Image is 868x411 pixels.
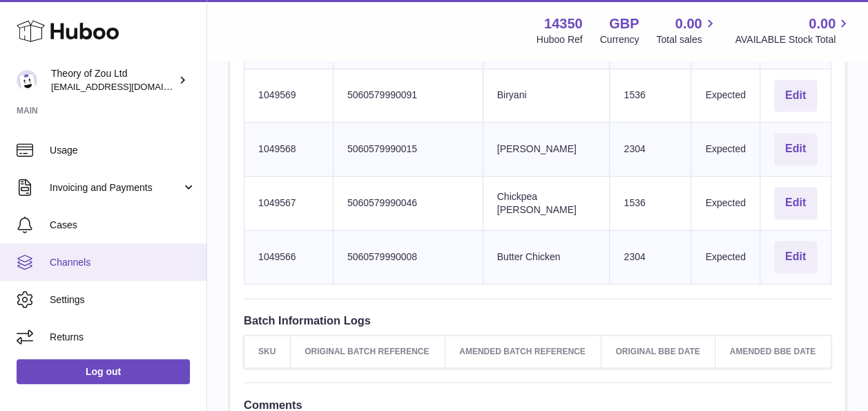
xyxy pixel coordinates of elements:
span: Invoicing and Payments [50,181,182,194]
span: Total sales [656,33,717,46]
img: internalAdmin-14350@internal.huboo.com [17,70,37,91]
td: Chickpea [PERSON_NAME] [483,176,610,230]
td: 5060579990015 [333,122,483,176]
span: Settings [50,293,196,307]
h3: Batch Information Logs [244,313,831,328]
td: 1049569 [244,68,334,122]
button: Edit [774,80,817,112]
td: Expected [691,122,760,176]
td: Biryani [483,68,610,122]
td: 5060579990008 [333,230,483,284]
div: Huboo Ref [537,33,583,46]
td: 1536 [610,68,691,122]
button: Edit [774,187,817,219]
span: 0.00 [809,15,836,33]
span: Usage [50,144,196,157]
span: [EMAIL_ADDRESS][DOMAIN_NAME] [51,81,203,92]
span: Channels [50,256,196,269]
strong: GBP [609,15,639,33]
strong: 14350 [544,15,583,33]
button: Edit [774,241,817,273]
td: 2304 [610,122,691,176]
span: Returns [50,331,196,344]
div: Currency [600,33,639,46]
td: Expected [691,176,760,230]
td: 5060579990091 [333,68,483,122]
a: 0.00 Total sales [656,15,717,46]
span: AVAILABLE Stock Total [735,33,851,46]
th: Amended Batch Reference [445,335,601,367]
td: 1536 [610,176,691,230]
td: Expected [691,230,760,284]
td: 2304 [610,230,691,284]
td: 1049567 [244,176,334,230]
td: [PERSON_NAME] [483,122,610,176]
a: 0.00 AVAILABLE Stock Total [735,15,851,46]
th: Amended BBE Date [715,335,831,367]
th: Original Batch Reference [291,335,445,367]
div: Theory of Zou Ltd [51,67,175,93]
td: Butter Chicken [483,230,610,284]
th: Original BBE Date [601,335,715,367]
td: Expected [691,68,760,122]
a: Log out [17,359,190,384]
span: 0.00 [675,15,702,33]
button: Edit [774,133,817,165]
td: 1049566 [244,230,334,284]
td: 5060579990046 [333,176,483,230]
span: Cases [50,219,196,232]
th: SKU [244,335,291,367]
td: 1049568 [244,122,334,176]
